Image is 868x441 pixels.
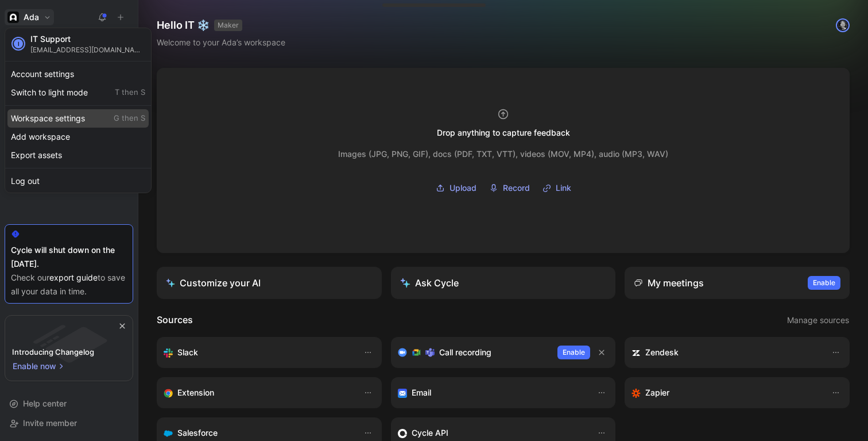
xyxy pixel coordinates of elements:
span: G then S [114,113,145,124]
div: AdaAda [5,28,152,193]
div: Export assets [7,146,149,164]
div: Switch to light mode [7,83,149,102]
div: I [13,38,24,49]
span: T then S [115,87,145,98]
div: Workspace settings [7,109,149,128]
div: [EMAIL_ADDRESS][DOMAIN_NAME] [30,45,145,54]
div: Account settings [7,65,149,83]
div: Log out [7,172,149,190]
div: IT Support [30,34,145,44]
div: Add workspace [7,128,149,146]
